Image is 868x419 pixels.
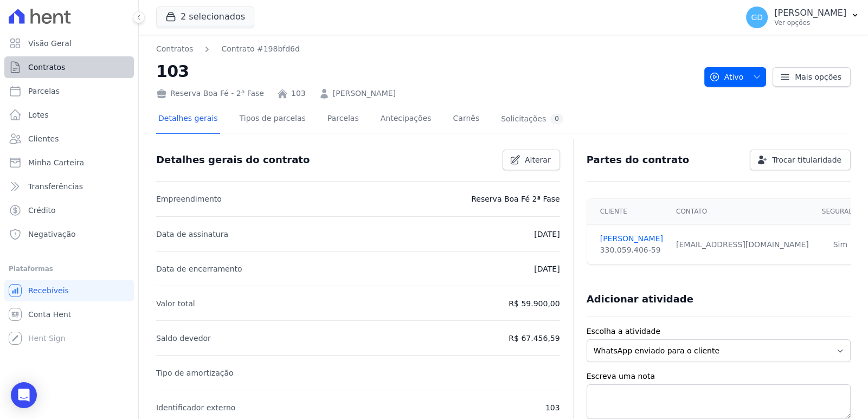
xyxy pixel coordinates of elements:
p: Data de assinatura [156,228,228,241]
span: Parcelas [28,86,60,96]
th: Segurado [815,199,865,224]
div: [EMAIL_ADDRESS][DOMAIN_NAME] [676,239,809,250]
td: Sim [815,224,865,265]
a: Contratos [156,43,193,55]
a: Parcelas [325,105,361,134]
span: Lotes [28,109,49,120]
a: [PERSON_NAME] [600,233,663,244]
p: Data de encerramento [156,262,242,275]
span: Trocar titularidade [772,154,841,165]
div: Reserva Boa Fé - 2ª Fase [156,88,264,99]
p: Tipo de amortização [156,366,234,379]
button: GD [PERSON_NAME] Ver opções [737,2,868,33]
a: [PERSON_NAME] [333,88,396,99]
a: Lotes [4,104,134,126]
p: Ver opções [774,18,846,27]
p: [DATE] [534,262,560,275]
a: Contratos [4,56,134,78]
a: Clientes [4,128,134,150]
span: Clientes [28,133,59,144]
p: Saldo devedor [156,332,211,345]
th: Cliente [587,199,670,224]
span: Mais opções [795,72,841,82]
a: Parcelas [4,80,134,102]
a: Mais opções [773,67,851,87]
div: 330.059.406-59 [600,244,663,256]
p: R$ 67.456,59 [509,332,560,345]
h2: 103 [156,59,696,83]
a: Transferências [4,176,134,197]
p: Identificador externo [156,401,235,414]
label: Escreva uma nota [587,371,851,382]
div: Plataformas [9,262,130,275]
a: Conta Hent [4,304,134,325]
p: Reserva Boa Fé 2ª Fase [471,192,560,205]
button: Ativo [704,67,767,87]
span: Crédito [28,205,56,216]
a: Recebíveis [4,280,134,301]
p: [PERSON_NAME] [774,8,846,18]
h3: Adicionar atividade [587,293,693,306]
button: 2 selecionados [156,7,254,27]
a: Carnês [451,105,481,134]
a: 103 [291,88,306,99]
p: R$ 59.900,00 [509,297,560,310]
span: Visão Geral [28,38,72,49]
a: Minha Carteira [4,152,134,173]
div: 0 [550,114,563,124]
p: 103 [545,401,560,414]
h3: Partes do contrato [587,153,690,166]
a: Visão Geral [4,33,134,54]
a: Crédito [4,199,134,221]
a: Trocar titularidade [750,150,851,170]
a: Tipos de parcelas [237,105,308,134]
span: Recebíveis [28,285,69,296]
div: Solicitações [501,114,563,124]
a: Antecipações [378,105,434,134]
a: Detalhes gerais [156,105,220,134]
span: Alterar [525,154,551,165]
h3: Detalhes gerais do contrato [156,153,310,166]
span: GD [751,14,763,21]
span: Minha Carteira [28,157,84,168]
p: [DATE] [534,228,560,241]
th: Contato [670,199,815,224]
a: Solicitações0 [499,105,565,134]
a: Negativação [4,223,134,245]
nav: Breadcrumb [156,43,300,55]
div: Open Intercom Messenger [11,382,37,408]
a: Contrato #198bfd6d [221,43,300,55]
p: Empreendimento [156,192,222,205]
span: Conta Hent [28,309,71,320]
span: Ativo [709,67,744,87]
a: Alterar [503,150,560,170]
span: Contratos [28,62,65,73]
label: Escolha a atividade [587,326,851,337]
nav: Breadcrumb [156,43,696,55]
p: Valor total [156,297,195,310]
span: Transferências [28,181,83,192]
span: Negativação [28,229,76,240]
